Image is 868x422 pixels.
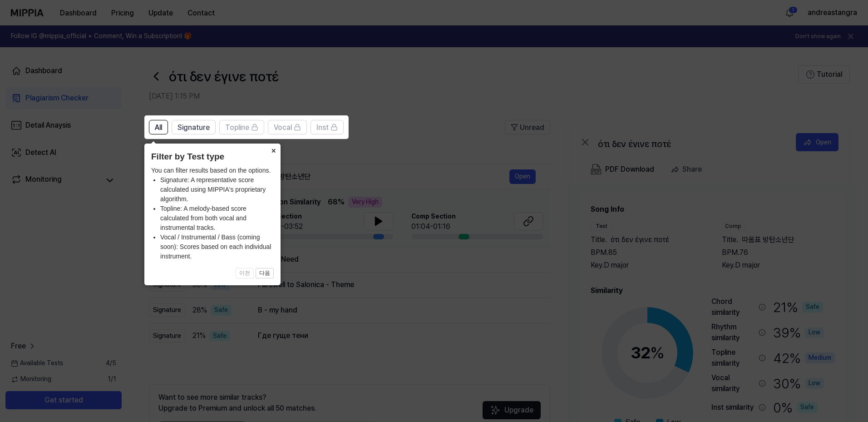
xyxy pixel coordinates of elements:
[160,233,274,261] li: Vocal / Instrumental / Bass (coming soon): Scores based on each individual instrument.
[178,122,210,133] span: Signature
[311,120,344,134] button: Inst
[172,120,216,134] button: Signature
[225,122,249,133] span: Topline
[274,122,292,133] span: Vocal
[160,204,274,233] li: Topline: A melody-based score calculated from both vocal and instrumental tracks.
[160,175,274,204] li: Signature: A representative score calculated using MIPPIA's proprietary algorithm.
[268,120,307,134] button: Vocal
[149,120,168,134] button: All
[266,144,281,156] button: Close
[155,122,162,133] span: All
[151,166,274,261] div: You can filter results based on the options.
[219,120,264,134] button: Topline
[256,268,274,279] button: 다음
[316,122,329,133] span: Inst
[151,150,274,164] header: Filter by Test type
